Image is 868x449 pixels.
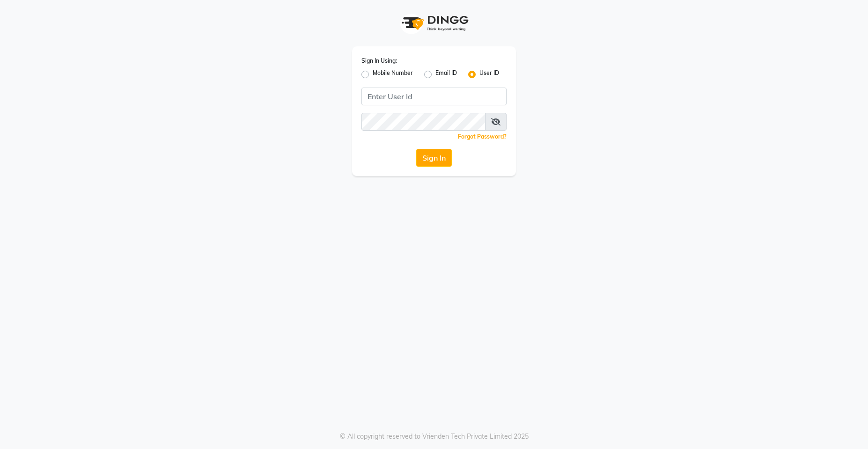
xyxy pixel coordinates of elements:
label: User ID [479,69,499,80]
label: Sign In Using: [361,57,397,65]
input: Username [361,113,485,131]
input: Username [361,88,507,105]
label: Email ID [435,69,457,80]
a: Forgot Password? [458,133,507,140]
button: Sign In [416,149,452,167]
label: Mobile Number [373,69,413,80]
img: logo1.svg [397,9,471,37]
